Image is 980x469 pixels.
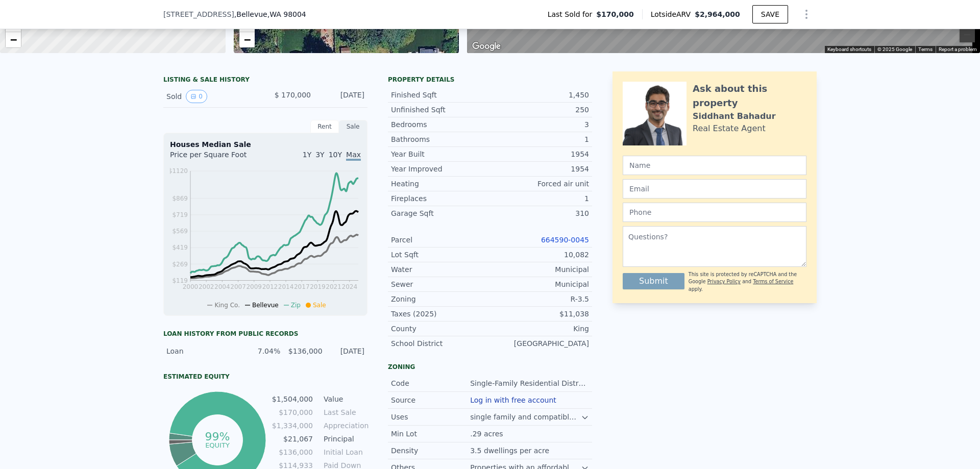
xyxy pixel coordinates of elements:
div: 1954 [490,149,589,159]
div: Code [391,378,470,388]
div: Estimated Equity [163,373,367,381]
div: Parcel [391,235,490,245]
td: $1,504,000 [272,393,313,405]
div: 10,082 [490,250,589,260]
button: Show Options [796,4,817,24]
input: Name [623,156,806,175]
span: − [10,33,17,46]
div: Bathrooms [391,134,490,144]
tspan: $569 [172,228,188,235]
tspan: 2017 [294,283,310,290]
button: Log in with free account [470,396,556,404]
tspan: $269 [172,261,188,268]
div: 310 [490,208,589,218]
button: Submit [623,273,684,289]
div: Finished Sqft [391,90,490,100]
span: − [243,33,250,46]
span: 10Y [329,151,342,159]
div: This site is protected by reCAPTCHA and the Google and apply. [689,271,806,293]
div: 1954 [490,164,589,174]
div: Lot Sqft [391,250,490,260]
div: Source [391,395,470,405]
span: Bellevue [252,302,279,309]
div: Taxes (2025) [391,309,490,319]
div: Single-Family Residential Districts [470,378,589,388]
div: Municipal [490,279,589,289]
a: Terms (opens in new tab) [918,46,933,52]
tspan: 2004 [214,283,230,290]
div: Zoning [388,363,592,371]
div: R-3.5 [490,294,589,304]
td: Principal [322,433,367,445]
span: $170,000 [596,9,634,19]
td: $1,334,000 [272,420,313,431]
span: Sale [313,302,326,309]
tspan: 2012 [262,283,278,290]
div: Rent [310,120,339,133]
span: Lotside ARV [651,9,695,19]
div: [DATE] [319,90,364,103]
div: .29 acres [470,429,505,439]
div: Real Estate Agent [693,122,766,135]
button: Zoom out [960,27,975,42]
div: 1 [490,193,589,204]
div: Unfinished Sqft [391,105,490,115]
button: SAVE [752,5,788,23]
td: $170,000 [272,407,313,418]
a: 664590-0045 [541,236,589,244]
span: [STREET_ADDRESS] [163,9,234,19]
div: 1,450 [490,90,589,100]
td: $136,000 [272,447,313,458]
tspan: 2000 [183,283,199,290]
div: Price per Square Foot [170,150,265,166]
div: Municipal [490,264,589,275]
div: Loan [166,346,238,356]
div: Loan history from public records [163,330,367,338]
div: Forced air unit [490,179,589,189]
div: Uses [391,412,470,422]
div: Density [391,446,470,456]
tspan: $419 [172,244,188,251]
div: Sale [339,120,367,133]
img: Google [470,40,503,53]
td: Initial Loan [322,447,367,458]
div: [GEOGRAPHIC_DATA] [490,338,589,349]
a: Terms of Service [753,279,793,284]
tspan: equity [205,441,230,449]
div: Sewer [391,279,490,289]
span: Last Sold for [548,9,597,19]
div: County [391,324,490,334]
span: Zip [291,302,301,309]
td: Value [322,393,367,405]
tspan: 2024 [342,283,358,290]
span: , Bellevue [234,9,306,19]
div: King [490,324,589,334]
span: $2,964,000 [695,10,740,18]
span: Max [346,151,361,161]
tspan: $119 [172,277,188,284]
div: Houses Median Sale [170,139,361,150]
tspan: 2007 [230,283,246,290]
div: Sold [166,90,257,103]
div: Property details [388,76,592,84]
tspan: 2014 [278,283,294,290]
div: Water [391,264,490,275]
a: Zoom out [6,32,21,47]
tspan: $719 [172,211,188,218]
div: Zoning [391,294,490,304]
input: Email [623,179,806,199]
div: 3.5 dwellings per acre [470,446,551,456]
td: $21,067 [272,433,313,445]
div: School District [391,338,490,349]
div: Min Lot [391,429,470,439]
span: 1Y [303,151,311,159]
div: 7.04% [244,346,280,356]
div: Garage Sqft [391,208,490,218]
td: Last Sale [322,407,367,418]
tspan: 99% [205,430,230,443]
div: Year Built [391,149,490,159]
span: $ 170,000 [275,91,311,99]
div: Bedrooms [391,119,490,130]
div: 3 [490,119,589,130]
span: 3Y [315,151,324,159]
